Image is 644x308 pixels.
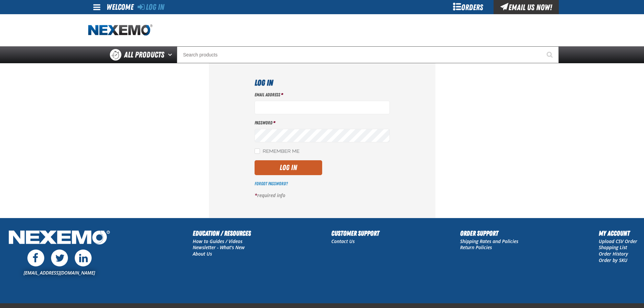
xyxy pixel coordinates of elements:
[255,192,390,199] p: required info
[193,228,251,238] h2: Education / Resources
[460,228,518,238] h2: Order Support
[542,46,559,63] button: Start Searching
[88,24,152,36] img: Nexemo logo
[599,244,627,251] a: Shopping List
[255,148,300,155] label: Remember Me
[88,24,152,36] a: Home
[7,228,112,248] img: Nexemo Logo
[255,160,322,175] button: Log In
[138,2,164,12] a: Log In
[460,238,518,244] a: Shipping Rates and Policies
[193,251,212,257] a: About Us
[599,238,637,244] a: Upload CSV Order
[460,244,492,251] a: Return Policies
[255,181,288,186] a: Forgot Password?
[599,228,637,238] h2: My Account
[124,49,164,61] span: All Products
[166,46,177,63] button: Open All Products pages
[255,120,390,126] label: Password
[331,228,379,238] h2: Customer Support
[255,77,390,89] h1: Log In
[255,92,390,98] label: Email Address
[599,251,628,257] a: Order History
[255,148,260,154] input: Remember Me
[599,257,627,263] a: Order by SKU
[193,238,242,244] a: How to Guides / Videos
[331,238,355,244] a: Contact Us
[24,269,95,276] a: [EMAIL_ADDRESS][DOMAIN_NAME]
[193,244,245,251] a: Newsletter - What's New
[177,46,559,63] input: Search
